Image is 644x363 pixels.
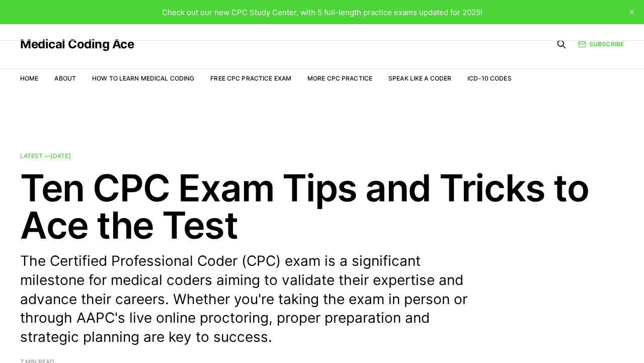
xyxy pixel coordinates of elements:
[20,75,38,82] a: Home
[578,39,624,49] a: Subscribe
[20,152,71,160] span: Latest —
[467,75,511,82] a: ICD-10 Codes
[54,75,76,82] a: About
[388,75,451,82] a: Speak Like a Coder
[162,8,482,17] span: Check out our new CPC Study Center, with 5 full-length practice exams updated for 2025!
[624,4,640,20] button: close
[50,152,71,160] time: [DATE]
[20,252,483,347] p: The Certified Professional Coder (CPC) exam is a significant milestone for medical coders aiming ...
[20,38,134,50] a: Medical Coding Ace
[20,169,624,244] h2: Ten CPC Exam Tips and Tricks to Ace the Test
[92,75,194,82] a: How to Learn Medical Coding
[307,75,372,82] a: More CPC Practice
[210,75,291,82] a: Free CPC Practice Exam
